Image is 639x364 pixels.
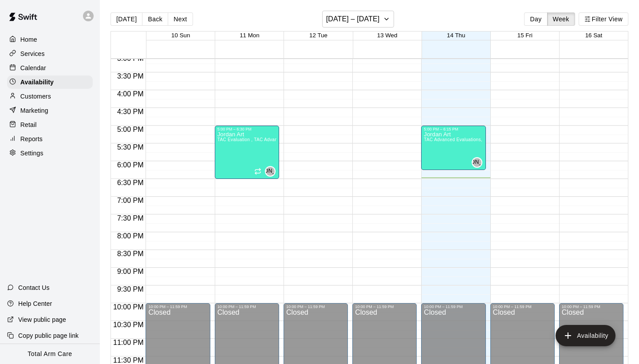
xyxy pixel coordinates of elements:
[517,32,532,39] button: 15 Fri
[20,78,54,87] p: Availability
[215,126,279,179] div: 5:00 PM – 6:30 PM: Available
[20,92,51,101] p: Customers
[148,305,207,309] div: 10:00 PM – 11:59 PM
[322,11,394,28] button: [DATE] – [DATE]
[115,72,146,80] span: 3:30 PM
[265,166,276,177] div: Jordan Art
[7,104,93,117] a: Marketing
[7,146,93,160] a: Settings
[28,349,72,359] p: Total Arm Care
[115,108,146,115] span: 4:30 PM
[111,303,146,311] span: 10:00 PM
[326,13,380,25] h6: [DATE] – [DATE]
[168,12,193,26] button: Next
[247,167,293,176] span: [PERSON_NAME]
[111,356,146,364] span: 11:30 PM
[309,32,327,39] button: 12 Tue
[115,250,146,257] span: 8:30 PM
[7,118,93,131] a: Retail
[111,321,146,328] span: 10:30 PM
[7,75,93,89] a: Availability
[18,331,79,340] p: Copy public page link
[7,47,93,60] a: Services
[20,49,45,58] p: Services
[472,157,482,168] div: Jordan Art
[110,12,142,26] button: [DATE]
[115,143,146,151] span: 5:30 PM
[20,135,43,143] p: Reports
[20,35,37,44] p: Home
[424,127,483,131] div: 5:00 PM – 6:15 PM
[254,168,261,175] span: Recurring availability
[115,126,146,133] span: 5:00 PM
[286,305,345,309] div: 10:00 PM – 11:59 PM
[355,305,414,309] div: 10:00 PM – 11:59 PM
[142,12,168,26] button: Back
[7,61,93,75] a: Calendar
[217,137,311,142] span: TAC Evaluation , TAC Advanced Evaluations
[115,285,146,293] span: 9:30 PM
[115,179,146,186] span: 6:30 PM
[20,106,48,115] p: Marketing
[562,305,621,309] div: 10:00 PM – 11:59 PM
[547,12,575,26] button: Week
[18,283,50,292] p: Contact Us
[7,132,93,146] a: Reports
[585,32,603,39] button: 16 Sat
[115,214,146,222] span: 7:30 PM
[171,32,190,39] button: 10 Sun
[217,127,276,131] div: 5:00 PM – 6:30 PM
[217,305,276,309] div: 10:00 PM – 11:59 PM
[7,90,93,103] a: Customers
[424,305,483,309] div: 10:00 PM – 11:59 PM
[20,63,46,72] p: Calendar
[447,32,465,39] button: 14 Thu
[454,158,500,167] span: [PERSON_NAME]
[7,33,93,46] a: Home
[579,12,628,26] button: Filter View
[421,126,485,170] div: 5:00 PM – 6:15 PM: Available
[556,325,615,346] button: add
[115,232,146,240] span: 8:00 PM
[20,149,43,158] p: Settings
[18,299,52,308] p: Help Center
[240,32,259,39] button: 11 Mon
[18,315,66,324] p: View public page
[115,161,146,169] span: 6:00 PM
[377,32,398,39] button: 13 Wed
[20,120,37,129] p: Retail
[115,90,146,98] span: 4:00 PM
[115,268,146,275] span: 9:00 PM
[424,137,516,142] span: TAC Advanced Evaluations, TAC Evaluation
[524,12,547,26] button: Day
[115,197,146,204] span: 7:00 PM
[111,339,146,346] span: 11:00 PM
[493,305,552,309] div: 10:00 PM – 11:59 PM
